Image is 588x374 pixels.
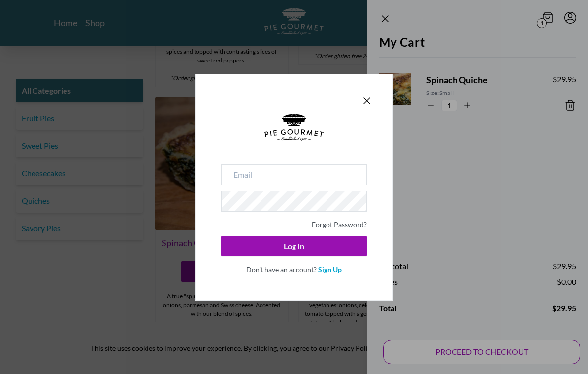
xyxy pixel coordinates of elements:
[361,95,373,107] button: Close panel
[318,265,342,274] a: Sign Up
[312,220,367,229] a: Forgot Password?
[246,265,317,274] span: Don't have an account?
[221,164,367,185] input: Email
[221,236,367,256] button: Log In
